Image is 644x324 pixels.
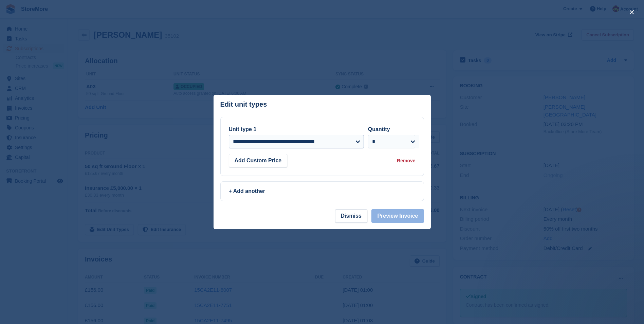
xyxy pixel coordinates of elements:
button: Preview Invoice [371,209,424,223]
button: Add Custom Price [229,154,288,167]
div: Remove [397,157,415,164]
button: Dismiss [335,209,367,223]
div: + Add another [229,187,416,195]
button: close [626,7,637,18]
label: Quantity [368,126,390,132]
p: Edit unit types [220,101,267,108]
label: Unit type 1 [229,126,257,132]
a: + Add another [220,181,424,201]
